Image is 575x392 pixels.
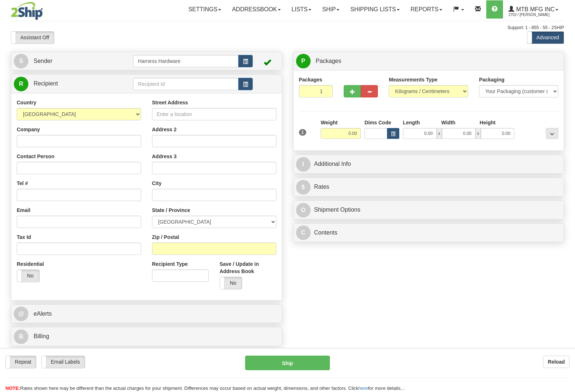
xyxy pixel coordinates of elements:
a: @ eAlerts [14,307,279,321]
input: Recipient Id [133,78,238,90]
label: State / Province [152,207,190,214]
label: Repeat [6,356,36,368]
span: I [296,157,311,172]
label: Company [17,126,40,133]
div: ... [546,128,558,139]
label: No [220,277,242,289]
span: MTB MFG INC [514,6,555,12]
label: City [152,180,161,187]
label: Weight [321,119,338,126]
label: No [17,270,39,281]
img: logo2702.jpg [11,2,43,20]
span: Packages [316,58,341,64]
input: Enter a location [152,108,276,120]
label: Save / Update in Address Book [220,260,276,275]
span: NOTE: [5,385,20,391]
span: S [14,54,28,68]
a: Ship [317,0,345,19]
button: Reload [543,356,570,368]
a: P Packages [296,54,562,69]
label: Dims Code [364,119,391,126]
span: Sender [33,58,52,64]
label: Packaging [479,76,504,83]
span: C [296,225,311,240]
label: Measurements Type [389,76,438,83]
iframe: chat widget [558,159,574,233]
label: Contact Person [17,153,54,160]
a: R Recipient [14,76,120,91]
label: Assistant Off [11,32,54,43]
span: @ [14,307,28,321]
a: MTB MFG INC 2702 / [PERSON_NAME] [503,0,564,19]
span: eAlerts [33,311,52,317]
div: Support: 1 - 855 - 55 - 2SHIP [11,25,564,31]
span: B [14,329,28,344]
label: Advanced [527,32,564,43]
span: Recipient [33,80,58,87]
span: P [296,54,311,68]
a: $Rates [296,180,562,195]
label: Address 3 [152,153,177,160]
a: Lists [286,0,317,19]
b: Reload [548,359,565,365]
label: Country [17,99,36,106]
label: Tel # [17,180,28,187]
label: Width [441,119,455,126]
label: Packages [299,76,323,83]
a: here [359,385,368,391]
span: Billing [33,333,49,339]
span: O [296,203,311,217]
a: Settings [183,0,227,19]
label: Email Labels [42,356,85,368]
input: Sender Id [133,55,238,67]
a: B Billing [14,329,279,344]
a: Reports [405,0,448,19]
a: Shipping lists [345,0,405,19]
label: Recipient Type [152,260,188,268]
label: Length [403,119,420,126]
label: Zip / Postal [152,233,179,241]
a: CContents [296,225,562,240]
label: Street Address [152,99,188,106]
button: Ship [245,356,330,370]
label: Height [480,119,496,126]
span: 2702 / [PERSON_NAME] [508,11,563,19]
a: S Sender [14,54,133,69]
label: Tax Id [17,233,31,241]
span: x [437,128,442,139]
span: x [476,128,481,139]
span: $ [296,180,311,195]
label: Email [17,207,30,214]
span: R [14,77,28,91]
a: OShipment Options [296,203,562,217]
a: Addressbook [227,0,286,19]
a: IAdditional Info [296,157,562,172]
label: Residential [17,260,44,268]
span: 1 [299,129,307,136]
label: Address 2 [152,126,177,133]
